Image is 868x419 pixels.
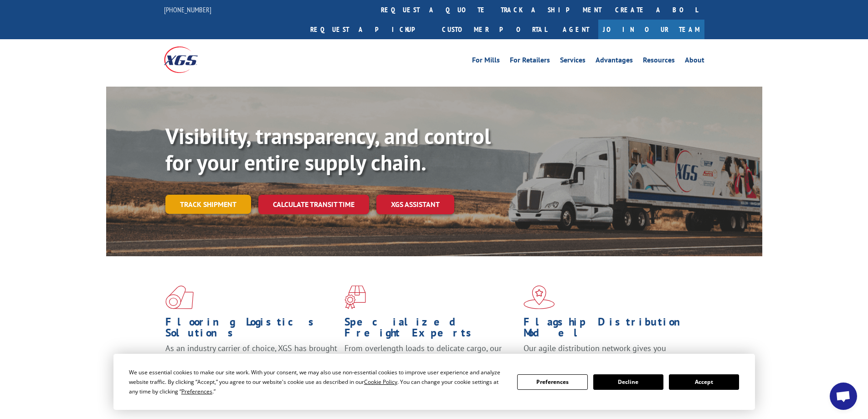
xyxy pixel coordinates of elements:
img: xgs-icon-total-supply-chain-intelligence-red [165,285,194,309]
b: Visibility, transparency, and control for your entire supply chain. [165,122,491,176]
h1: Specialized Freight Experts [344,316,517,343]
a: For Mills [472,57,500,67]
a: Customer Portal [435,20,554,39]
div: We use essential cookies to make our site work. With your consent, we may also use non-essential ... [129,367,506,396]
a: Agent [554,20,598,39]
h1: Flagship Distribution Model [524,316,696,343]
a: Services [560,57,586,67]
a: Calculate transit time [258,195,369,214]
a: XGS ASSISTANT [376,195,454,214]
span: Cookie Policy [364,378,397,386]
a: Request a pickup [303,20,435,39]
a: Join Our Team [598,20,704,39]
a: About [685,57,704,67]
h1: Flooring Logistics Solutions [165,316,338,343]
button: Decline [593,374,663,390]
a: [PHONE_NUMBER] [164,5,211,14]
a: Advantages [596,57,633,67]
img: xgs-icon-focused-on-flooring-red [344,285,366,309]
span: Our agile distribution network gives you nationwide inventory management on demand. [524,343,691,364]
a: Track shipment [165,195,251,214]
button: Accept [669,374,739,390]
a: Resources [643,57,675,67]
button: Preferences [517,374,587,390]
img: xgs-icon-flagship-distribution-model-red [524,285,555,309]
div: Open chat [830,383,857,410]
span: Preferences [181,388,212,395]
a: For Retailers [510,57,550,67]
p: From overlength loads to delicate cargo, our experienced staff knows the best way to move your fr... [344,343,517,383]
span: As an industry carrier of choice, XGS has brought innovation and dedication to flooring logistics... [165,343,337,375]
div: Cookie Consent Prompt [113,354,755,410]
